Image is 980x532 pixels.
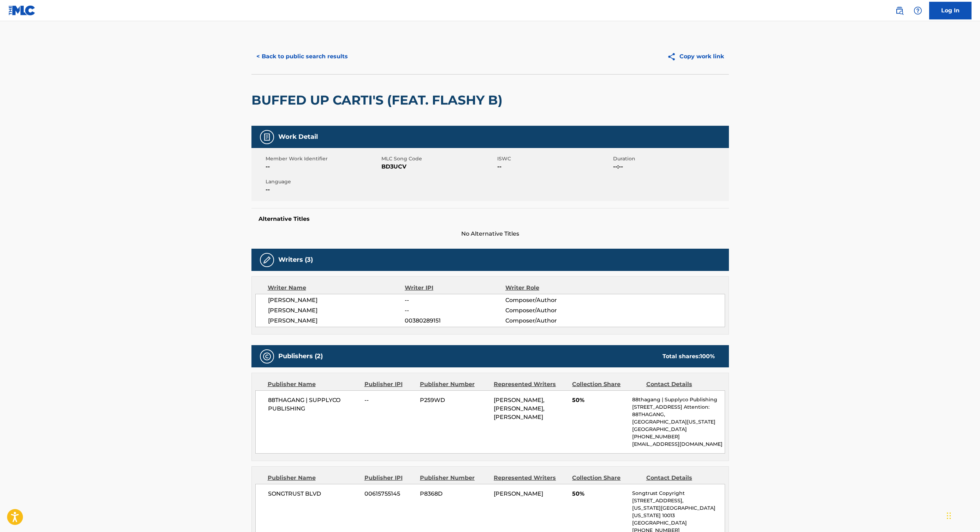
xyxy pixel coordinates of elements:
div: Help [911,4,925,18]
span: -- [364,396,415,404]
p: [GEOGRAPHIC_DATA] [632,426,724,433]
p: [GEOGRAPHIC_DATA][US_STATE] [632,418,724,426]
span: Language [266,178,380,185]
a: Public Search [892,4,907,18]
img: search [895,6,904,15]
div: Publisher Name [268,380,359,389]
span: --:-- [613,162,727,171]
a: Log In [929,2,972,19]
span: Member Work Identifier [266,155,380,162]
span: [PERSON_NAME] [268,317,405,325]
img: Writers [263,256,271,264]
span: Composer/Author [505,296,597,305]
div: Writer IPI [405,284,505,292]
img: MLC Logo [8,5,36,16]
button: < Back to public search results [251,48,353,65]
span: 88THAGANG | SUPPLYCO PUBLISHING [268,396,360,413]
div: Publisher Number [420,380,488,389]
span: 50% [572,490,627,498]
span: -- [405,296,505,305]
img: Publishers [263,352,271,361]
p: Songtrust Copyright [632,490,724,497]
span: BD3UCV [381,162,495,171]
p: [US_STATE][GEOGRAPHIC_DATA][US_STATE] 10013 [632,504,724,519]
span: [PERSON_NAME], [PERSON_NAME], [PERSON_NAME] [494,397,545,420]
span: Duration [613,155,727,162]
div: Writer Role [505,284,597,292]
div: Writer Name [268,284,405,292]
span: -- [266,162,380,171]
p: [EMAIL_ADDRESS][DOMAIN_NAME] [632,441,724,448]
div: Represented Writers [494,474,567,482]
span: -- [266,185,380,194]
div: Publisher Name [268,474,359,482]
span: 00615755145 [364,490,415,498]
div: Publisher Number [420,474,488,482]
span: 100 % [700,353,715,360]
div: Collection Share [572,380,641,389]
span: Composer/Author [505,317,597,325]
span: [PERSON_NAME] [268,296,405,305]
p: [GEOGRAPHIC_DATA] [632,519,724,527]
span: P8368D [420,490,488,498]
div: Contact Details [646,380,715,389]
div: Contact Details [646,474,715,482]
span: -- [497,162,611,171]
iframe: Chat Widget [945,498,980,532]
p: [STREET_ADDRESS], [632,497,724,504]
span: MLC Song Code [381,155,495,162]
div: Collection Share [572,474,641,482]
h5: Work Detail [278,133,318,141]
p: 88thagang | Supplyco Publishing [632,396,724,403]
h2: BUFFED UP CARTI'S (FEAT. FLASHY B) [251,92,506,108]
h5: Alternative Titles [259,215,722,223]
div: Publisher IPI [364,380,415,389]
span: P259WD [420,396,488,404]
h5: Writers (3) [278,256,313,264]
span: [PERSON_NAME] [268,306,405,315]
img: help [914,6,922,15]
div: Represented Writers [494,380,567,389]
button: Copy work link [662,48,729,65]
span: 00380289151 [405,317,505,325]
div: Total shares: [663,352,715,361]
p: [PHONE_NUMBER] [632,433,724,441]
img: Copy work link [667,52,679,61]
span: SONGTRUST BLVD [268,490,360,498]
span: 50% [572,396,627,404]
span: ISWC [497,155,611,162]
div: Drag [947,505,951,526]
span: No Alternative Titles [251,230,729,238]
span: Composer/Author [505,306,597,315]
span: -- [405,306,505,315]
h5: Publishers (2) [278,352,323,360]
p: [STREET_ADDRESS] Attention: 88THAGANG, [632,403,724,418]
span: [PERSON_NAME] [494,490,543,497]
div: Publisher IPI [364,474,415,482]
img: Work Detail [263,133,271,141]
